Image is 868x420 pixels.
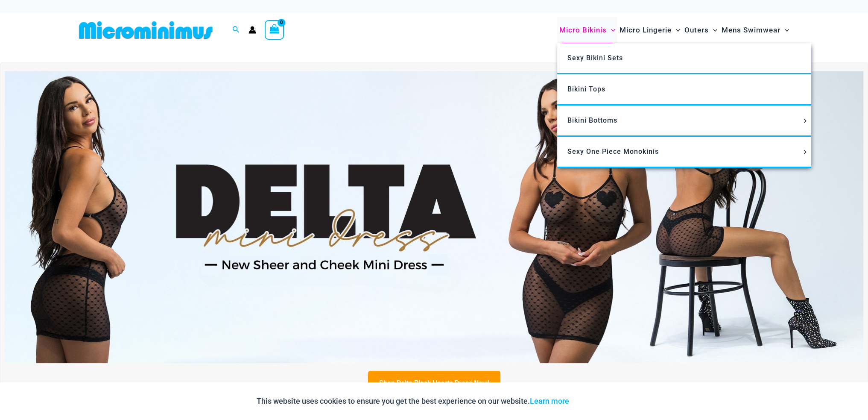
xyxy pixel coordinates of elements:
span: Sexy Bikini Sets [567,54,623,62]
a: OutersMenu ToggleMenu Toggle [682,17,719,43]
span: Menu Toggle [709,19,717,41]
span: Menu Toggle [607,19,615,41]
img: MM SHOP LOGO FLAT [76,21,216,40]
p: This website uses cookies to ensure you get the best experience on our website. [257,395,569,408]
span: Mens Swimwear [722,19,780,41]
a: Learn more [530,397,569,405]
a: Bikini Tops [557,74,811,106]
span: Sexy One Piece Monokinis [567,147,659,156]
span: Menu Toggle [672,19,680,41]
a: Mens SwimwearMenu ToggleMenu Toggle [719,17,791,43]
a: Account icon link [248,26,256,34]
a: Sexy Bikini Sets [557,43,811,74]
a: Shop Delta Black Hearts Dress Now! [368,371,500,395]
span: Outers [684,19,709,41]
a: View Shopping Cart, empty [265,20,284,40]
span: Micro Bikinis [559,19,607,41]
img: Delta Black Hearts Dress [5,71,863,363]
span: Bikini Bottoms [567,116,617,124]
a: Micro LingerieMenu ToggleMenu Toggle [617,17,682,43]
a: Bikini BottomsMenu ToggleMenu Toggle [557,106,811,137]
nav: Site Navigation [556,16,793,44]
span: Menu Toggle [800,119,810,123]
span: Bikini Tops [567,85,605,93]
a: Sexy One Piece MonokinisMenu ToggleMenu Toggle [557,137,811,168]
span: Micro Lingerie [620,19,672,41]
a: Micro BikinisMenu ToggleMenu Toggle [557,17,617,43]
button: Accept [576,391,612,411]
span: Menu Toggle [780,19,789,41]
span: Menu Toggle [800,150,810,154]
a: Search icon link [232,25,240,35]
